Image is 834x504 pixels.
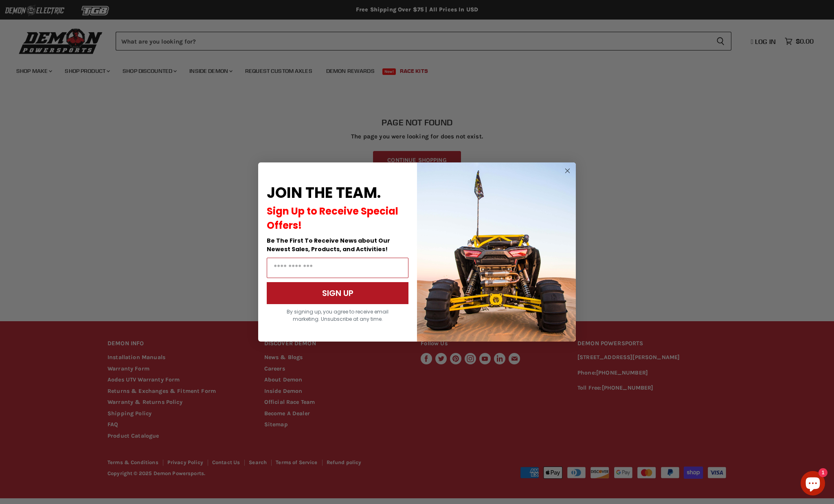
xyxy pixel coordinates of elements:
[267,282,408,304] button: SIGN UP
[562,166,573,176] button: Close dialog
[798,471,827,497] inbox-online-store-chat: Shopify online store chat
[287,308,388,322] span: By signing up, you agree to receive email marketing. Unsubscribe at any time.
[267,204,398,232] span: Sign Up to Receive Special Offers!
[417,162,576,342] img: a9095488-b6e7-41ba-879d-588abfab540b.jpeg
[267,237,390,253] span: Be The First To Receive News about Our Newest Sales, Products, and Activities!
[267,182,381,203] span: JOIN THE TEAM.
[267,258,408,278] input: Email Address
